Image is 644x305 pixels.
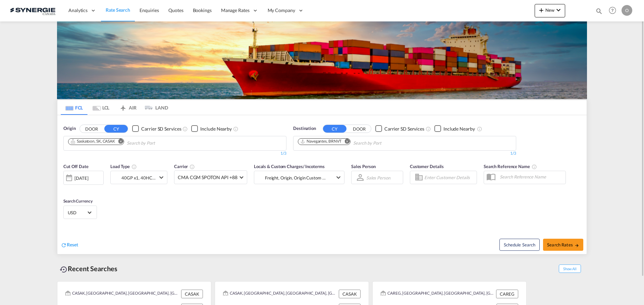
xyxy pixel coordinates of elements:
span: Search Reference Name [484,164,537,169]
md-icon: Unchecked: Ignores neighbouring ports when fetching rates.Checked : Includes neighbouring ports w... [233,126,238,132]
div: Recent Searches [57,261,120,276]
md-pagination-wrapper: Use the left and right arrow keys to navigate between tabs [61,100,168,115]
div: [DATE] [74,175,88,181]
div: Saskatoon, SK, CASAK [70,139,115,144]
div: 40GP x1 40HC x1icon-chevron-down [110,171,167,184]
span: Enquiries [140,7,159,13]
md-select: Sales Person [366,173,391,182]
span: Rate Search [106,7,130,13]
span: Reset [67,242,78,247]
button: CY [104,125,128,133]
div: Help [607,5,622,17]
span: Search Rates [547,242,579,247]
span: / Incoterms [303,164,325,169]
div: CASAK, Saskatoon, SK, Canada, North America, Americas [65,290,179,298]
img: 1f56c880d42311ef80fc7dca854c8e59.png [10,3,55,18]
span: USD [68,210,87,216]
md-chips-wrap: Chips container. Use arrow keys to select chips. [297,136,420,149]
md-icon: icon-magnify [595,7,603,15]
span: Destination [293,125,316,132]
md-icon: icon-chevron-down [334,173,342,181]
md-select: Select Currency: $ USDUnited States Dollar [67,208,93,217]
md-chips-wrap: Chips container. Use arrow keys to select chips. [67,136,193,149]
button: Search Ratesicon-arrow-right [543,239,583,251]
div: CASAK [181,290,203,298]
div: Freight Origin Origin Custom Destination Destination Custom Factory Stuffingicon-chevron-down [254,171,344,184]
div: icon-magnify [595,7,603,17]
md-checkbox: Checkbox No Ink [132,125,181,132]
img: LCL+%26+FCL+BACKGROUND.png [57,21,587,99]
span: Manage Rates [221,7,250,14]
md-icon: icon-arrow-right [575,243,579,248]
md-icon: Unchecked: Search for CY (Container Yard) services for all selected carriers.Checked : Search for... [426,126,431,132]
md-checkbox: Checkbox No Ink [434,125,475,132]
span: Help [607,5,618,16]
md-icon: icon-airplane [119,104,127,109]
button: Remove [340,139,350,145]
md-icon: Unchecked: Search for CY (Container Yard) services for all selected carriers.Checked : Search for... [182,126,188,132]
div: O [622,5,632,16]
span: My Company [268,7,295,14]
span: Locals & Custom Charges [254,164,325,169]
span: Load Type [110,164,137,169]
div: Carrier SD Services [384,126,424,132]
md-tab-item: AIR [114,100,141,115]
div: 40GP x1 40HC x1 [121,173,156,182]
div: Include Nearby [443,126,475,132]
md-checkbox: Checkbox No Ink [191,125,232,132]
span: Carrier [174,164,195,169]
span: Customer Details [410,164,444,169]
button: Note: By default Schedule search will only considerorigin ports, destination ports and cut off da... [499,239,540,251]
input: Enter Customer Details [424,172,475,182]
md-icon: The selected Trucker/Carrierwill be displayed in the rate results If the rates are from another f... [190,164,195,169]
md-tab-item: FCL [61,100,88,115]
md-checkbox: Checkbox No Ink [375,125,424,132]
div: [DATE] [63,171,104,185]
input: Chips input. [127,138,191,149]
div: CAREG [496,290,518,298]
div: 1/3 [63,151,286,156]
button: Remove [114,139,124,145]
div: 1/3 [293,151,516,156]
div: Carrier SD Services [141,126,181,132]
input: Search Reference Name [496,172,566,182]
div: Include Nearby [200,126,232,132]
input: Chips input. [353,138,417,149]
md-icon: icon-information-outline [131,164,137,169]
md-icon: icon-chevron-down [157,173,165,181]
div: Press delete to remove this chip. [70,139,116,144]
span: CMA CGM SPOTON API +88 [178,174,237,181]
div: Navegantes, BRNVT [300,139,341,144]
div: Press delete to remove this chip. [300,139,343,144]
button: DOOR [80,125,103,133]
span: Sales Person [351,164,376,169]
md-tab-item: LAND [141,100,168,115]
div: icon-refreshReset [61,241,78,249]
md-icon: Your search will be saved by the below given name [532,164,537,169]
span: Bookings [193,7,212,13]
div: CAREG, Regina, SK, Canada, North America, Americas [381,290,494,298]
md-datepicker: Select [63,184,68,193]
md-icon: icon-refresh [61,242,67,248]
div: CASAK, Saskatoon, SK, Canada, North America, Americas [223,290,337,298]
span: Analytics [68,7,88,14]
span: Cut Off Date [63,164,89,169]
div: Freight Origin Origin Custom Destination Destination Custom Factory Stuffing [265,173,326,182]
div: CASAK [339,290,361,298]
button: icon-plus 400-fgNewicon-chevron-down [535,4,565,17]
md-tab-item: LCL [88,100,114,115]
button: DOOR [347,125,371,133]
md-icon: icon-plus 400-fg [537,6,545,14]
span: Quotes [168,7,183,13]
md-icon: Unchecked: Ignores neighbouring ports when fetching rates.Checked : Includes neighbouring ports w... [477,126,482,132]
div: OriginDOOR CY Checkbox No InkUnchecked: Search for CY (Container Yard) services for all selected ... [57,115,587,254]
button: CY [323,125,346,133]
span: Origin [63,125,75,132]
md-icon: icon-backup-restore [60,265,68,274]
md-icon: icon-chevron-down [554,6,562,14]
span: Search Currency [63,199,93,204]
span: New [537,7,562,13]
span: Show All [559,264,581,273]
